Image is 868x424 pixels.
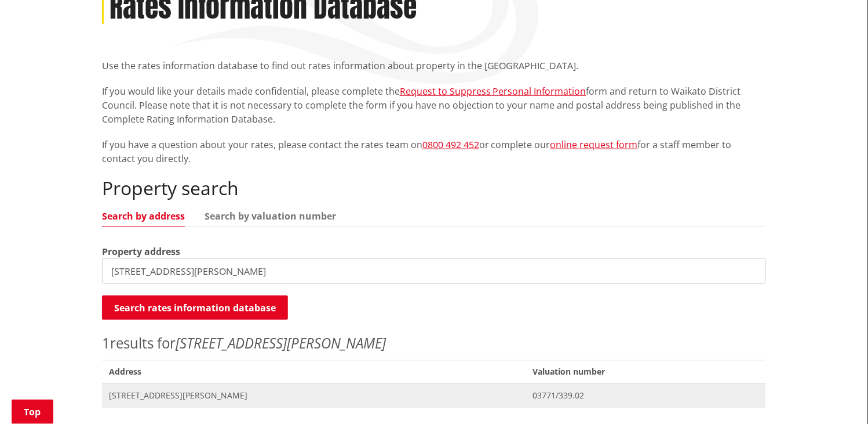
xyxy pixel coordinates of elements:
p: If you have a question about your rates, please contact the rates team on or complete our for a s... [102,138,766,166]
span: 03771/339.02 [533,390,759,402]
h2: Property search [102,177,766,199]
span: 1 [102,334,110,353]
span: Valuation number [526,360,766,384]
a: Request to Suppress Personal Information [400,85,586,98]
a: Top [12,400,53,424]
p: results for [102,333,766,354]
a: Search by address [102,211,185,221]
a: online request form [550,138,638,151]
input: e.g. Duke Street NGARUAWAHIA [102,258,766,284]
iframe: Messenger Launcher [815,375,856,417]
label: Property address [102,245,180,258]
em: [STREET_ADDRESS][PERSON_NAME] [176,334,386,353]
p: Use the rates information database to find out rates information about property in the [GEOGRAPHI... [102,59,766,73]
a: [STREET_ADDRESS][PERSON_NAME] 03771/339.02 [102,384,766,408]
a: Search by valuation number [205,211,336,221]
span: [STREET_ADDRESS][PERSON_NAME] [109,390,519,402]
a: 0800 492 452 [422,138,479,151]
p: If you would like your details made confidential, please complete the form and return to Waikato ... [102,84,766,126]
span: Address [102,360,526,384]
button: Search rates information database [102,296,288,320]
